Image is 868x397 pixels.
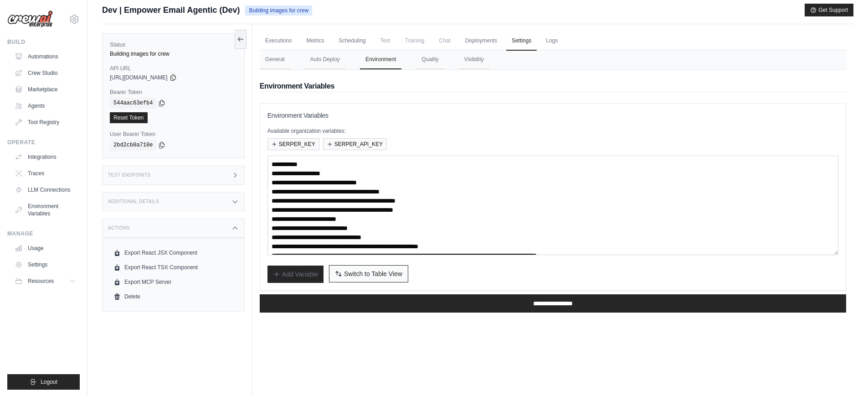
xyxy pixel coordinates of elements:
[41,378,57,386] span: Logout
[11,257,80,272] a: Settings
[301,31,330,51] a: Metrics
[333,31,371,51] a: Scheduling
[11,199,80,221] a: Environment Variables
[110,74,168,81] span: [URL][DOMAIN_NAME]
[11,49,80,64] a: Automations
[11,183,80,197] a: LLM Connections
[375,31,396,50] span: Test
[110,41,237,48] label: Status
[459,50,489,69] button: Visibility
[267,266,324,283] button: Add Variable
[305,50,345,69] button: Auto Deploy
[267,127,838,135] p: Available organization variables:
[110,89,237,96] label: Bearer Token
[260,31,298,51] a: Executions
[108,199,159,204] h3: Additional Details
[7,38,80,46] div: Build
[110,289,237,304] a: Delete
[245,5,312,16] span: Building images for crew
[102,4,240,16] span: Dev | Empower Email Agentic (Dev)
[260,81,846,92] h2: Environment Variables
[11,274,80,288] button: Resources
[11,99,80,113] a: Agents
[329,265,408,282] button: Switch to Table View
[7,139,80,146] div: Operate
[267,111,838,120] h3: Environment Variables
[323,138,387,150] button: SERPER_API_KEY
[540,31,563,51] a: Logs
[805,4,853,16] button: Get Support
[360,50,401,69] button: Environment
[11,241,80,256] a: Usage
[434,31,456,50] span: Chat is not available until the deployment is complete
[7,374,80,390] button: Logout
[400,31,430,50] span: Training is not available until the deployment is complete
[11,82,80,97] a: Marketplace
[110,131,237,138] label: User Bearer Token
[108,225,130,231] h3: Actions
[110,50,237,57] div: Building images for crew
[822,353,868,397] iframe: Chat Widget
[7,10,53,28] img: Logo
[260,50,846,69] nav: Tabs
[110,140,156,151] code: 2bd2cb0a710e
[110,112,148,123] a: Reset Token
[11,66,80,80] a: Crew Studio
[110,246,237,260] a: Export React JSX Component
[110,65,237,72] label: API URL
[110,260,237,275] a: Export React TSX Component
[267,138,319,150] button: SERPER_KEY
[28,277,54,285] span: Resources
[344,269,402,278] span: Switch to Table View
[260,50,290,69] button: General
[506,31,537,51] a: Settings
[460,31,503,51] a: Deployments
[110,98,156,109] code: 544aac63efb4
[416,50,444,69] button: Quality
[108,172,151,178] h3: Test Endpoints
[110,275,237,289] a: Export MCP Server
[11,150,80,164] a: Integrations
[11,166,80,181] a: Traces
[11,115,80,130] a: Tool Registry
[7,230,80,237] div: Manage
